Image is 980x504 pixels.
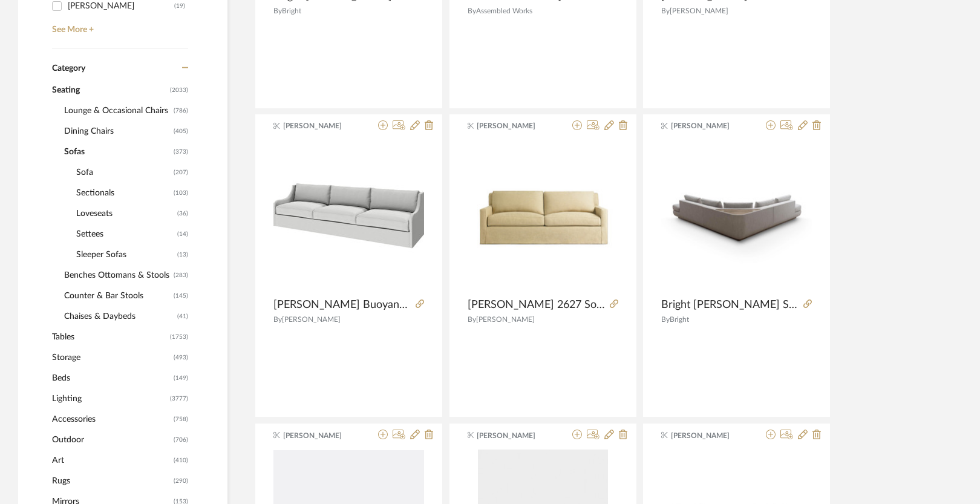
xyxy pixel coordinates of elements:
[76,162,171,183] span: Sofa
[468,7,476,15] span: By
[76,224,174,244] span: Settees
[468,166,618,266] img: A.Rudin 2627 Sofa 84"W x 40"D x 36"H
[174,430,188,450] span: (706)
[174,368,188,388] span: (149)
[476,7,532,15] span: Assembled Works
[174,451,188,470] span: (410)
[661,7,670,15] span: By
[76,183,171,203] span: Sectionals
[49,16,188,35] a: See More +
[52,409,171,430] span: Accessories
[671,430,747,441] span: [PERSON_NAME]
[661,159,812,272] img: Bright Miss Lee Sectional 120L120D27H
[52,388,167,409] span: Lighting
[76,244,174,265] span: Sleeper Sofas
[52,327,167,347] span: Tables
[64,286,171,306] span: Counter & Bar Stools
[174,122,188,141] span: (405)
[477,430,553,441] span: [PERSON_NAME]
[283,430,359,441] span: [PERSON_NAME]
[64,100,171,121] span: Lounge & Occasional Chairs
[273,171,424,260] img: Baker Buoyant Sofa BTI 101W36.5D35H #BAA5806S-BTI-101-110
[670,316,689,323] span: Bright
[273,316,282,323] span: By
[52,368,171,388] span: Beds
[283,120,359,131] span: [PERSON_NAME]
[174,101,188,120] span: (786)
[170,327,188,347] span: (1753)
[273,298,411,312] span: [PERSON_NAME] Buoyant Sofa BTI 101W36.5D35H #BAA5806S-BTI-101-110
[64,306,174,327] span: Chaises & Daybeds
[282,316,341,323] span: [PERSON_NAME]
[477,120,553,131] span: [PERSON_NAME]
[174,286,188,306] span: (145)
[661,298,799,312] span: Bright [PERSON_NAME] Sectional 120L120D27H
[671,120,747,131] span: [PERSON_NAME]
[174,410,188,429] span: (758)
[670,7,728,15] span: [PERSON_NAME]
[52,347,171,368] span: Storage
[170,80,188,100] span: (2033)
[64,121,171,142] span: Dining Chairs
[52,450,171,471] span: Art
[468,298,605,312] span: [PERSON_NAME] 2627 Sofa 84"W x 40"D x 36"H
[52,64,85,74] span: Category
[282,7,301,15] span: Bright
[64,142,171,162] span: Sofas
[174,142,188,162] span: (373)
[52,80,167,100] span: Seating
[177,245,188,264] span: (13)
[273,7,282,15] span: By
[174,471,188,491] span: (290)
[170,389,188,408] span: (3777)
[468,316,476,323] span: By
[174,266,188,285] span: (283)
[476,316,535,323] span: [PERSON_NAME]
[52,430,171,450] span: Outdoor
[174,183,188,203] span: (103)
[177,204,188,223] span: (36)
[177,307,188,326] span: (41)
[661,316,670,323] span: By
[76,203,174,224] span: Loveseats
[174,163,188,182] span: (207)
[64,265,171,286] span: Benches Ottomans & Stools
[52,471,171,491] span: Rugs
[177,224,188,244] span: (14)
[174,348,188,367] span: (493)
